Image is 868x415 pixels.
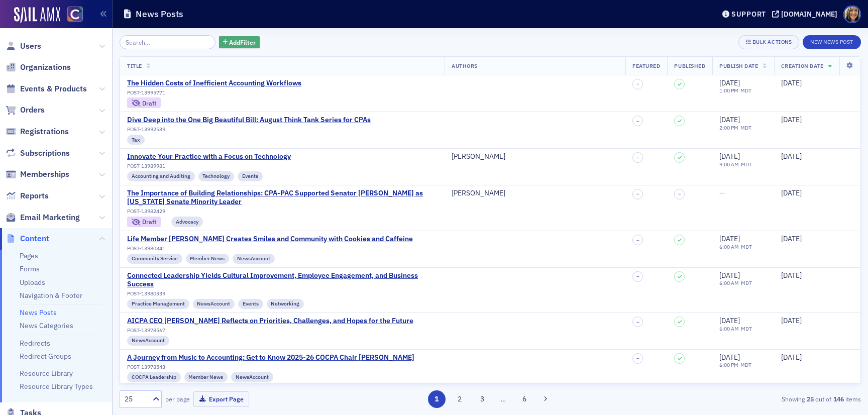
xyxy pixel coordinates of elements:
time: 2:00 PM [719,124,738,131]
span: Add Filter [229,38,256,47]
a: News Posts [20,308,57,317]
span: [DATE] [781,78,802,87]
button: Bulk Actions [738,35,799,49]
img: SailAMX [14,7,60,23]
label: per page [165,394,190,403]
div: POST-13982429 [127,208,438,215]
div: Draft [142,100,156,106]
a: AICPA CEO [PERSON_NAME] Reflects on Priorities, Challenges, and Hopes for the Future [127,317,413,326]
span: Orders [20,105,45,116]
span: [DATE] [719,271,740,280]
span: Memberships [20,169,69,180]
a: Redirect Groups [20,352,71,361]
button: 3 [474,390,491,408]
button: AddFilter [219,36,260,49]
span: MDT [739,161,752,168]
span: – [678,191,681,197]
button: Export Page [193,391,249,407]
span: [DATE] [781,271,802,280]
div: NewsAccount [193,299,235,309]
div: Community Service [127,254,182,264]
span: … [496,394,510,403]
span: Creation Date [781,62,824,69]
span: [DATE] [719,353,740,362]
span: [DATE] [781,188,802,197]
span: [DATE] [719,78,740,87]
a: Content [6,233,49,244]
span: Profile [843,6,861,23]
span: Content [20,233,49,244]
span: Publish Date [719,62,758,69]
h1: News Posts [136,8,183,20]
a: [PERSON_NAME] [452,152,505,161]
a: Reports [6,190,49,201]
div: NewsAccount [231,372,273,382]
span: [DATE] [719,152,740,161]
span: MDT [738,87,751,94]
span: [DATE] [781,316,802,325]
a: Memberships [6,169,69,180]
div: POST-13980339 [127,290,438,297]
span: Users [20,41,41,52]
a: The Hidden Costs of Inefficient Accounting Workflows [127,79,301,88]
span: Authors [452,62,478,69]
a: Life Member [PERSON_NAME] Creates Smiles and Community with Cookies and Caffeine [127,235,413,244]
span: [DATE] [781,152,802,161]
span: Email Marketing [20,212,80,223]
a: [PERSON_NAME] [452,189,505,198]
a: News Categories [20,321,73,330]
span: – [636,191,639,197]
a: Forms [20,264,40,273]
div: Draft [127,217,161,227]
a: Orders [6,105,45,116]
span: MDT [738,361,751,368]
button: New News Post [803,35,861,49]
div: Dive Deep into the One Big Beautiful Bill: August Think Tank Series for CPAs [127,116,371,125]
div: Member News [186,254,230,264]
a: Innovate Your Practice with a Focus on Technology [127,152,291,161]
span: – [636,273,639,279]
strong: 146 [831,394,845,403]
span: Events & Products [20,83,87,94]
button: 1 [428,390,446,408]
a: Subscriptions [6,148,70,159]
button: [DOMAIN_NAME] [772,11,841,18]
time: 6:00 AM [719,325,739,332]
a: Resource Library [20,369,73,378]
time: 6:00 AM [719,279,739,286]
button: 2 [451,390,468,408]
div: [DOMAIN_NAME] [781,10,837,19]
div: Events [238,171,263,181]
a: Redirects [20,339,50,348]
a: The Importance of Building Relationships: CPA-PAC Supported Senator [PERSON_NAME] as [US_STATE] S... [127,189,438,206]
div: Support [731,10,766,19]
a: A Journey from Music to Accounting: Get to Know 2025-26 COCPA Chair [PERSON_NAME] [127,353,414,362]
span: – [636,355,639,361]
span: – [636,81,639,87]
a: Organizations [6,62,71,73]
span: [DATE] [781,115,802,124]
button: 6 [516,390,533,408]
div: POST-13978543 [127,364,414,370]
span: – [636,155,639,161]
a: Resource Library Types [20,382,93,391]
span: Published [674,62,705,69]
a: New News Post [803,37,861,46]
span: Organizations [20,62,71,73]
input: Search… [120,35,215,49]
div: NewsAccount [233,254,275,264]
span: Registrations [20,126,69,137]
span: [DATE] [781,234,802,243]
div: POST-13995771 [127,89,301,96]
div: Member News [184,372,228,382]
span: – [636,118,639,124]
div: NewsAccount [127,336,169,346]
div: 25 [125,394,147,404]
